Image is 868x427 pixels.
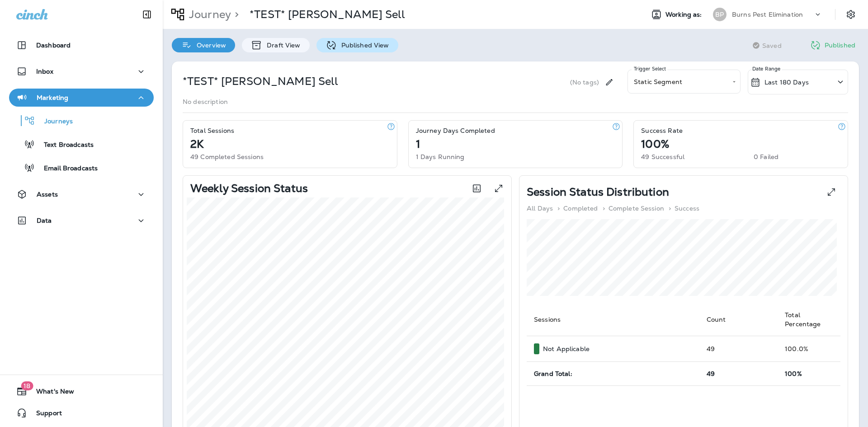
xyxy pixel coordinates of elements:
[778,336,840,362] td: 100.0 %
[627,70,741,94] div: Static Segment
[9,211,154,230] button: Data
[603,205,605,212] p: >
[9,404,154,422] button: Support
[665,11,704,19] span: Working as:
[543,345,590,352] p: Not Applicable
[754,153,778,160] p: 0 Failed
[183,98,228,105] p: No description
[822,183,840,201] button: View Pie expanded to full screen
[527,205,553,212] p: All Days
[669,205,671,212] p: >
[337,42,389,49] p: Published View
[9,185,154,203] button: Assets
[416,153,465,160] p: 1 Days Running
[35,141,94,150] p: Text Broadcasts
[9,89,154,107] button: Marketing
[762,42,782,49] span: Saved
[570,79,599,86] p: (No tags)
[707,370,715,378] span: 49
[563,205,598,212] p: Completed
[37,217,52,224] p: Data
[183,74,339,89] p: *TEST* Kynan Cross Sell
[35,164,98,173] p: Email Broadcasts
[825,42,855,49] p: Published
[9,382,154,400] button: 18What's New
[27,409,62,420] span: Support
[785,370,802,378] span: 100%
[21,381,33,390] span: 18
[641,127,683,134] p: Success Rate
[35,117,73,126] p: Journeys
[231,8,239,21] p: >
[416,127,495,134] p: Journey Days Completed
[185,8,231,21] p: Journey
[467,179,486,197] button: Toggle between session count and session percentage
[9,36,154,54] button: Dashboard
[9,62,154,80] button: Inbox
[752,65,782,72] p: Date Range
[9,135,154,154] button: Text Broadcasts
[634,66,666,72] label: Trigger Select
[250,8,406,21] div: *TEST* Kynan Cross Sell
[527,303,699,336] th: Sessions
[699,336,778,362] td: 49
[37,191,58,198] p: Assets
[27,388,74,399] span: What's New
[36,68,53,75] p: Inbox
[190,141,203,148] p: 2K
[534,370,572,378] span: Grand Total:
[9,111,154,130] button: Journeys
[527,188,669,196] p: Session Status Distribution
[641,153,684,160] p: 49 Successful
[250,8,406,21] p: *TEST* [PERSON_NAME] Sell
[262,42,300,49] p: Draft View
[764,79,809,86] p: Last 180 Days
[416,141,420,148] p: 1
[713,8,726,21] div: BP
[190,127,234,134] p: Total Sessions
[609,205,664,212] p: Complete Session
[190,185,308,192] p: Weekly Session Status
[641,141,669,148] p: 100%
[675,205,699,212] p: Success
[557,205,560,212] p: >
[490,179,508,197] button: View graph expanded to full screen
[732,11,803,18] p: Burns Pest Elimination
[9,158,154,177] button: Email Broadcasts
[190,153,264,160] p: 49 Completed Sessions
[36,42,71,49] p: Dashboard
[843,6,859,23] button: Settings
[699,303,778,336] th: Count
[134,5,160,23] button: Collapse Sidebar
[778,303,840,336] th: Total Percentage
[37,94,68,101] p: Marketing
[601,70,618,94] div: Edit
[192,42,226,49] p: Overview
